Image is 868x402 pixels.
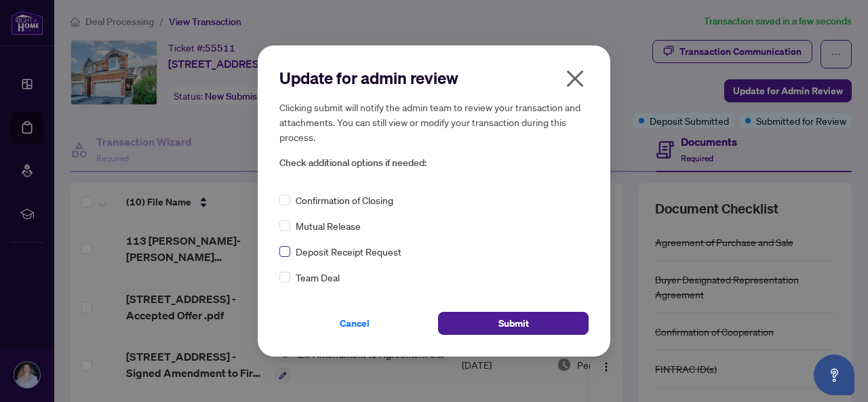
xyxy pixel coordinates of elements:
span: Check additional options if needed: [279,155,589,171]
span: Submit [498,313,529,334]
span: Cancel [340,313,370,334]
button: Submit [438,312,589,335]
h2: Update for admin review [279,67,589,89]
span: Deposit Receipt Request [296,244,401,259]
span: close [564,68,586,89]
span: Confirmation of Closing [296,193,393,207]
button: Cancel [279,312,430,335]
button: Open asap [814,355,854,395]
h5: Clicking submit will notify the admin team to review your transaction and attachments. You can st... [279,100,589,144]
span: Mutual Release [296,218,361,233]
span: Team Deal [296,270,340,285]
